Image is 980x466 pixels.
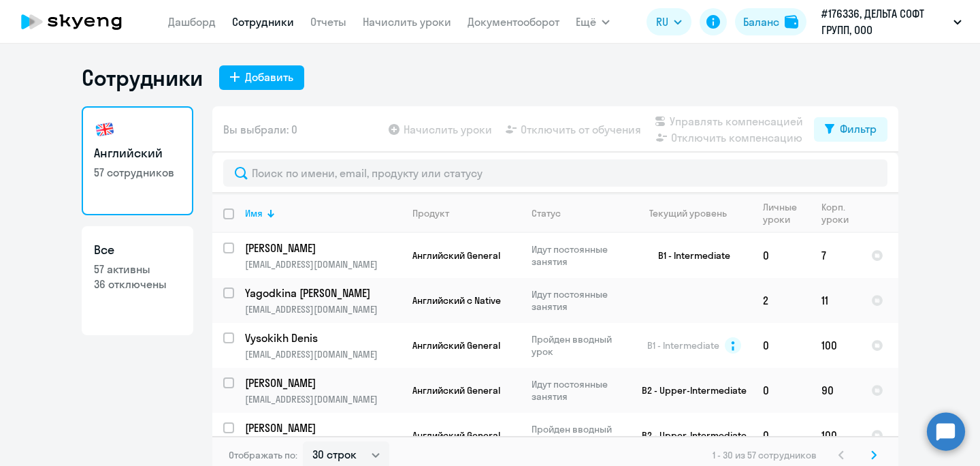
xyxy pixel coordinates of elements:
[532,288,625,313] p: Идут постоянные занятия
[649,207,727,219] div: Текущий уровень
[636,207,751,219] div: Текущий уровень
[713,449,817,461] span: 1 - 30 из 57 сотрудников
[412,384,500,397] span: Английский General
[412,249,500,262] span: Английский General
[625,233,752,278] td: B1 - Intermediate
[94,165,181,180] p: 57 сотрудников
[735,8,806,35] button: Балансbalance
[82,64,203,91] h1: Сотрудники
[245,207,401,219] div: Имя
[811,278,860,323] td: 11
[229,449,297,461] span: Отображать по:
[245,285,399,300] p: Yagodkina [PERSON_NAME]
[94,119,116,140] img: english
[310,15,346,29] a: Отчеты
[223,159,887,187] input: Поиск по имени, email, продукту или статусу
[168,15,216,29] a: Дашборд
[811,413,860,458] td: 100
[412,429,500,441] span: Английский General
[232,15,294,29] a: Сотрудники
[656,14,668,30] span: RU
[752,323,811,368] td: 0
[412,207,449,219] div: Продукт
[840,121,877,137] div: Фильтр
[743,14,779,30] div: Баланс
[468,15,559,29] a: Документооборот
[811,368,860,413] td: 90
[245,240,401,255] a: [PERSON_NAME]
[245,207,263,219] div: Имя
[814,117,887,142] button: Фильтр
[245,375,399,390] p: [PERSON_NAME]
[532,243,625,268] p: Идут постоянные занятия
[821,201,860,226] div: Корп. уроки
[412,339,500,352] span: Английский General
[245,375,401,390] a: [PERSON_NAME]
[245,330,399,345] p: Vysokikh Denis
[752,233,811,278] td: 0
[625,368,752,413] td: B2 - Upper-Intermediate
[245,393,401,405] p: [EMAIL_ADDRESS][DOMAIN_NAME]
[94,277,181,292] p: 36 отключены
[223,121,297,138] span: Вы выбрали: 0
[752,413,811,458] td: 0
[785,15,798,29] img: balance
[647,8,691,35] button: RU
[576,14,596,30] span: Ещё
[245,258,401,270] p: [EMAIL_ADDRESS][DOMAIN_NAME]
[625,413,752,458] td: B2 - Upper-Intermediate
[815,5,968,38] button: #176336, ДЕЛЬТА СОФТ ГРУПП, ООО
[532,333,625,358] p: Пройден вводный урок
[245,303,401,315] p: [EMAIL_ADDRESS][DOMAIN_NAME]
[763,201,810,226] div: Личные уроки
[219,65,304,90] button: Добавить
[811,233,860,278] td: 7
[245,330,401,345] a: Vysokikh Denis
[82,106,193,215] a: Английский57 сотрудников
[94,144,181,162] h3: Английский
[245,285,401,300] a: Yagodkina [PERSON_NAME]
[245,348,401,360] p: [EMAIL_ADDRESS][DOMAIN_NAME]
[245,420,401,435] a: [PERSON_NAME]
[94,241,181,259] h3: Все
[245,69,293,85] div: Добавить
[94,262,181,277] p: 57 активны
[647,339,719,352] span: B1 - Intermediate
[82,226,193,335] a: Все57 активны36 отключены
[821,5,948,38] p: #176336, ДЕЛЬТА СОФТ ГРУПП, ООО
[752,368,811,413] td: 0
[576,8,610,35] button: Ещё
[532,423,625,448] p: Пройден вводный урок
[245,240,399,255] p: [PERSON_NAME]
[532,207,561,219] div: Статус
[811,323,860,368] td: 100
[752,278,811,323] td: 2
[412,294,501,307] span: Английский с Native
[363,15,451,29] a: Начислить уроки
[245,420,399,435] p: [PERSON_NAME]
[532,378,625,403] p: Идут постоянные занятия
